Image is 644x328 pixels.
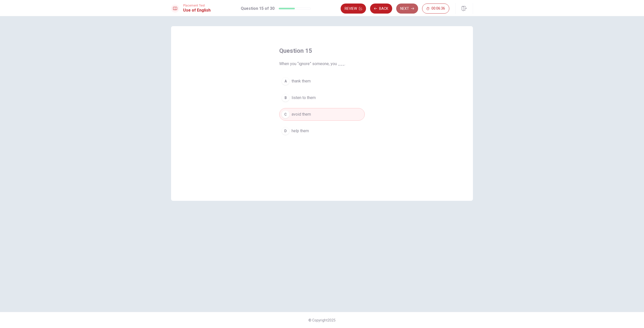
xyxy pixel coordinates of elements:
[396,4,418,14] button: Next
[370,4,392,14] button: Back
[292,111,311,117] span: avoid them
[279,47,365,55] h4: Question 15
[279,91,365,104] button: Blisten to them
[281,110,290,118] div: C
[183,7,211,13] h1: Use of English
[241,6,274,12] h1: Question 15 of 30
[292,95,316,101] span: listen to them
[308,318,336,322] span: © Copyright 2025
[422,4,449,14] button: 00:06:36
[281,94,290,102] div: B
[279,75,365,87] button: Athank them
[281,77,290,85] div: A
[183,4,211,7] span: Placement Test
[279,61,365,67] span: When you “ignore” someone, you ___.
[279,125,365,137] button: Dhelp them
[431,7,445,11] span: 00:06:36
[292,78,311,84] span: thank them
[279,108,365,121] button: Cavoid them
[292,128,309,134] span: help them
[341,4,366,14] button: Review
[281,127,290,135] div: D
